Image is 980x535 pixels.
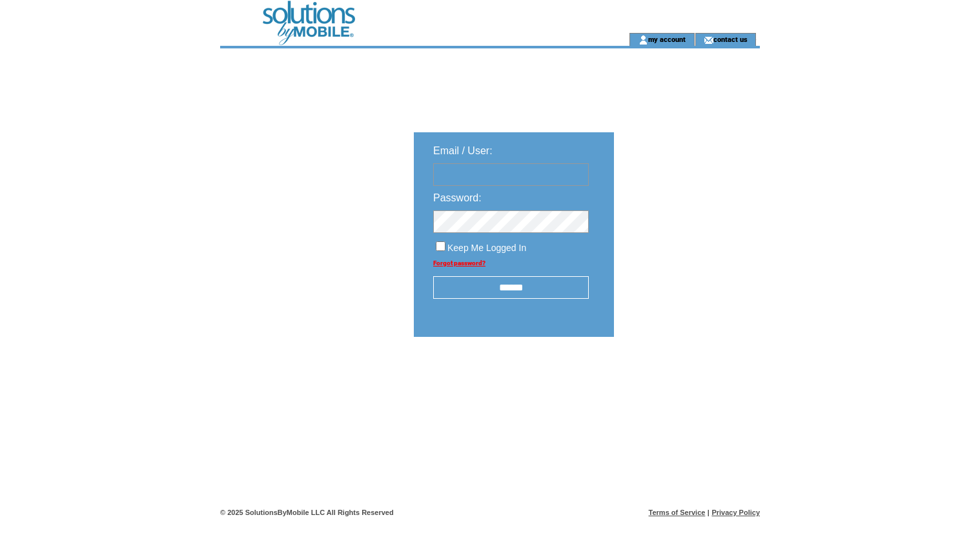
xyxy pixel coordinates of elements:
span: | [708,509,709,516]
img: account_icon.gif;jsessionid=50329EEBF1F0A2111D006F5F6D598EF1 [638,35,648,45]
a: Forgot password? [433,259,485,267]
img: transparent.png;jsessionid=50329EEBF1F0A2111D006F5F6D598EF1 [651,369,716,385]
span: © 2025 SolutionsByMobile LLC All Rights Reserved [220,509,394,516]
a: my account [648,35,686,43]
a: Terms of Service [649,509,706,516]
a: Privacy Policy [711,509,760,516]
span: Email / User: [433,145,493,156]
span: Keep Me Logged In [447,243,526,253]
img: contact_us_icon.gif;jsessionid=50329EEBF1F0A2111D006F5F6D598EF1 [704,35,713,45]
span: Password: [433,192,482,203]
a: contact us [713,35,748,43]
